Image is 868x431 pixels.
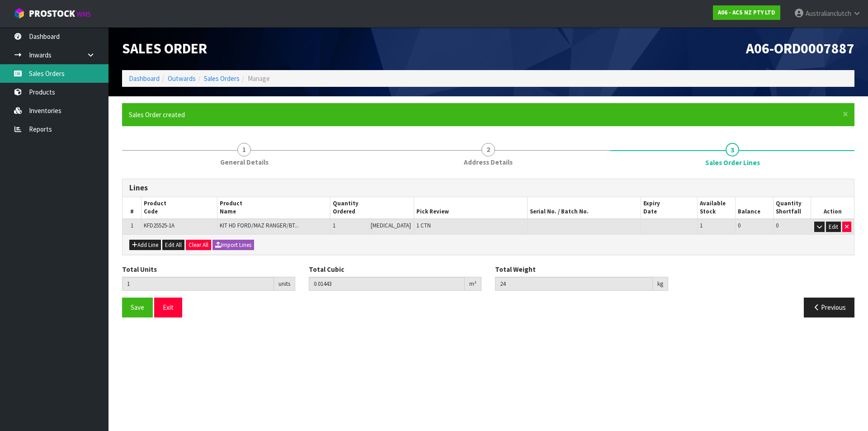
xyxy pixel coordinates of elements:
button: Previous [804,298,854,317]
input: Total Weight [495,277,653,291]
button: Clear All [186,240,211,251]
span: Sales Order Lines [705,158,760,167]
div: m³ [465,277,481,291]
span: Sales Order created [129,110,185,119]
strong: A06 - ACS NZ PTY LTD [718,9,775,16]
button: Save [122,298,153,317]
img: cube-alt.png [14,8,25,19]
input: Total Cubic [309,277,465,291]
span: Save [131,303,144,312]
th: Expiry Date [641,197,698,219]
th: Product Code [142,197,217,219]
button: Exit [154,298,182,317]
h3: Lines [129,184,847,192]
button: Edit All [162,240,184,251]
span: 1 [237,143,251,156]
div: kg [653,277,668,291]
label: Total Cubic [309,265,344,274]
span: 1 CTN [416,222,431,229]
span: Australianclutch [806,9,851,18]
a: Dashboard [129,74,160,83]
button: Edit [826,222,841,232]
span: 1 [131,222,133,229]
span: 3 [726,143,739,156]
span: 2 [481,143,495,156]
span: Sales Order Lines [122,172,854,324]
span: Manage [248,74,270,83]
span: 1 [700,222,703,229]
label: Total Units [122,265,157,274]
small: WMS [77,10,91,19]
span: × [843,108,848,120]
button: Add Line [129,240,161,251]
th: Pick Review [414,197,528,219]
th: Quantity Shortfall [773,197,811,219]
th: # [123,197,142,219]
span: KIT HD FORD/MAZ RANGER/BT... [220,222,299,229]
span: ProStock [29,8,75,19]
th: Available Stock [698,197,736,219]
button: Import Lines [212,240,254,251]
span: 1 [333,222,335,229]
th: Quantity Ordered [330,197,414,219]
span: 0 [776,222,778,229]
th: Serial No. / Batch No. [528,197,641,219]
input: Total Units [122,277,274,291]
span: [MEDICAL_DATA] [371,222,411,229]
span: General Details [220,157,269,167]
span: KFD25525-1A [144,222,175,229]
span: A06-ORD0007887 [746,39,854,57]
th: Balance [736,197,774,219]
th: Action [811,197,854,219]
span: Address Details [464,157,513,167]
div: units [274,277,295,291]
span: Sales Order [122,39,207,57]
th: Product Name [217,197,330,219]
label: Total Weight [495,265,536,274]
a: Outwards [168,74,196,83]
a: Sales Orders [204,74,240,83]
span: 0 [738,222,741,229]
